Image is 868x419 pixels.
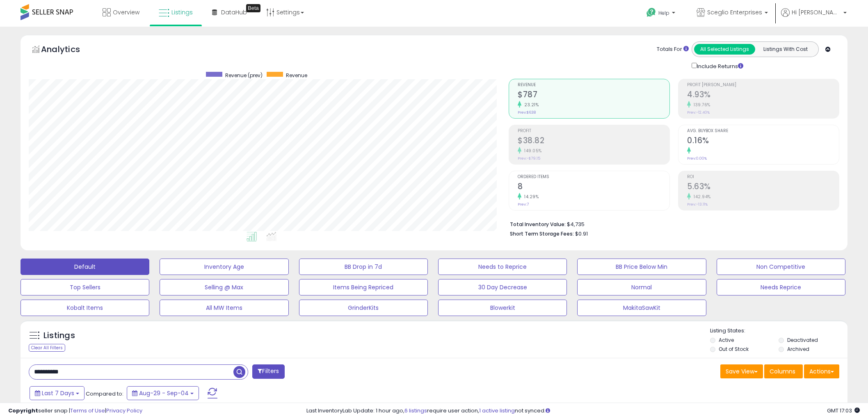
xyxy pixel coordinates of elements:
span: DataHub [221,8,247,16]
button: GrinderKits [299,300,428,316]
strong: Copyright [8,407,38,414]
button: Aug-29 - Sep-04 [127,386,199,400]
button: Selling @ Max [160,279,288,295]
span: Revenue (prev) [225,72,263,79]
button: Needs Reprice [717,279,845,295]
button: Columns [764,364,803,378]
span: Overview [113,8,139,16]
button: Kobalt Items [21,300,149,316]
span: Sceglio Enterprises [707,8,762,16]
button: Filters [252,364,284,379]
small: Prev: -$79.15 [518,156,540,161]
a: Terms of Use [70,407,105,414]
small: Prev: -12.40% [687,110,710,115]
span: $0.91 [575,230,588,238]
button: Inventory Age [160,259,288,275]
small: 23.21% [521,102,539,108]
a: Help [640,1,683,27]
button: All Selected Listings [694,44,755,55]
span: Help [658,9,669,16]
small: Prev: 0.00% [687,156,707,161]
div: Last InventoryLab Update: 1 hour ago, require user action, not synced. [306,407,860,415]
h2: 8 [518,182,669,193]
label: Active [719,337,734,343]
p: Listing States: [710,327,847,335]
button: Default [21,259,149,275]
span: 2025-09-12 17:03 GMT [827,407,860,414]
button: Save View [720,364,763,378]
span: Columns [770,367,795,375]
a: 6 listings [404,407,427,414]
button: Items Being Repriced [299,279,428,295]
button: All MW Items [160,300,288,316]
div: seller snap | | [8,407,142,415]
h5: Listings [43,330,75,341]
li: $4,735 [510,219,833,229]
div: Totals For [657,46,689,53]
div: Include Returns [685,61,753,71]
button: Top Sellers [21,279,149,295]
button: Non Competitive [717,259,845,275]
button: Actions [804,364,839,378]
label: Archived [787,346,809,353]
button: Listings With Cost [755,44,816,55]
span: Profit [PERSON_NAME] [687,83,839,87]
h2: 5.63% [687,182,839,193]
small: 142.94% [691,194,711,200]
span: ROI [687,175,839,179]
small: 139.76% [691,102,710,108]
small: Prev: $638 [518,110,536,115]
i: Get Help [646,7,656,18]
button: BB Drop in 7d [299,259,428,275]
button: Last 7 Days [30,386,85,400]
div: Clear All Filters [29,344,65,352]
span: Compared to: [86,390,123,398]
button: Normal [577,279,706,295]
span: Revenue [518,83,669,87]
span: Ordered Items [518,175,669,179]
div: Tooltip anchor [246,4,260,12]
b: Short Term Storage Fees: [510,230,574,237]
a: Hi [PERSON_NAME] [781,8,847,27]
b: Total Inventory Value: [510,221,566,228]
h2: 4.93% [687,90,839,101]
span: Revenue [286,72,307,79]
label: Deactivated [787,337,818,343]
small: 14.29% [521,194,539,200]
a: 1 active listing [479,407,515,414]
span: Profit [518,129,669,133]
button: Needs to Reprice [438,259,567,275]
h2: $38.82 [518,136,669,147]
button: BB Price Below Min [577,259,706,275]
button: MakitaSawKit [577,300,706,316]
button: Blowerkit [438,300,567,316]
h5: Analytics [41,44,96,57]
small: Prev: 7 [518,202,529,207]
small: 149.05% [521,148,542,154]
small: Prev: -13.11% [687,202,708,207]
span: Listings [171,8,193,16]
h2: $787 [518,90,669,101]
label: Out of Stock [719,346,749,353]
span: Last 7 Days [42,389,74,397]
a: Privacy Policy [106,407,142,414]
button: 30 Day Decrease [438,279,567,295]
span: Aug-29 - Sep-04 [139,389,189,397]
span: Hi [PERSON_NAME] [792,8,841,16]
h2: 0.16% [687,136,839,147]
span: Avg. Buybox Share [687,129,839,133]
